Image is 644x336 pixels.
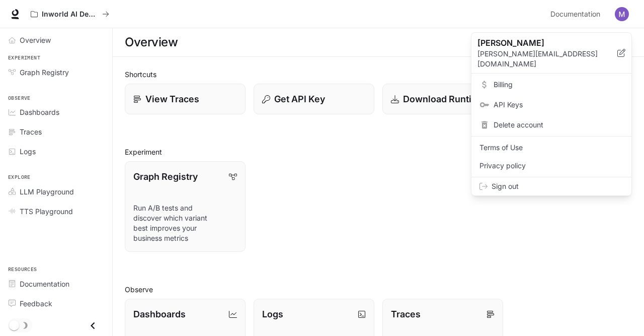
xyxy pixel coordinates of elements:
a: Terms of Use [473,139,629,157]
span: Terms of Use [479,143,623,153]
div: Sign out [471,177,631,195]
span: Sign out [492,181,623,191]
a: Privacy policy [473,157,629,175]
a: API Keys [473,96,629,114]
div: Delete account [473,116,629,134]
span: Delete account [494,120,623,130]
p: [PERSON_NAME] [477,37,601,49]
span: Privacy policy [479,161,623,171]
span: API Keys [494,100,623,110]
p: [PERSON_NAME][EMAIL_ADDRESS][DOMAIN_NAME] [477,49,617,69]
span: Billing [494,80,623,90]
div: [PERSON_NAME][PERSON_NAME][EMAIL_ADDRESS][DOMAIN_NAME] [471,33,631,74]
a: Billing [473,76,629,94]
